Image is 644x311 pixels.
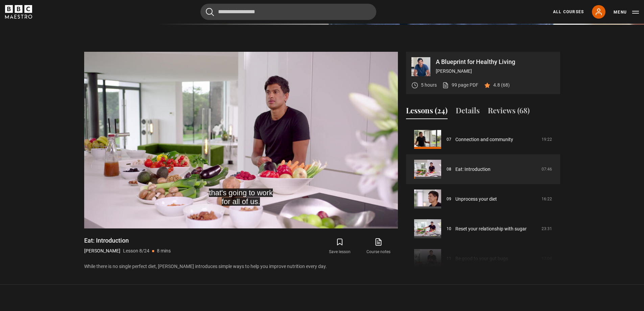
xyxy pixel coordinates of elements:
a: Course notes [359,237,398,256]
svg: BBC Maestro [5,5,32,19]
p: [PERSON_NAME] [436,68,555,75]
a: Unprocess your diet [455,196,497,203]
p: A Blueprint for Healthy Living [436,59,555,65]
a: Connection and community [455,136,513,143]
a: All Courses [553,9,584,15]
button: Reviews (68) [488,105,530,119]
p: Lesson 8/24 [123,247,149,254]
p: 8 mins [157,247,171,254]
h1: Eat: Introduction [84,237,171,245]
p: 5 hours [421,82,437,89]
a: 99 page PDF [442,82,478,89]
input: Search [200,4,376,20]
p: 4.8 (68) [493,82,510,89]
a: Eat: Introduction [455,166,491,173]
p: While there is no single perfect diet, [PERSON_NAME] introduces simple ways to help you improve n... [84,263,398,270]
button: Details [456,105,480,119]
button: Toggle navigation [614,9,639,16]
button: Lessons (24) [406,105,448,119]
p: [PERSON_NAME] [84,247,120,254]
button: Submit the search query [206,8,214,16]
a: Reset your relationship with sugar [455,225,527,232]
button: Save lesson [320,237,359,256]
video-js: Video Player [84,52,398,228]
